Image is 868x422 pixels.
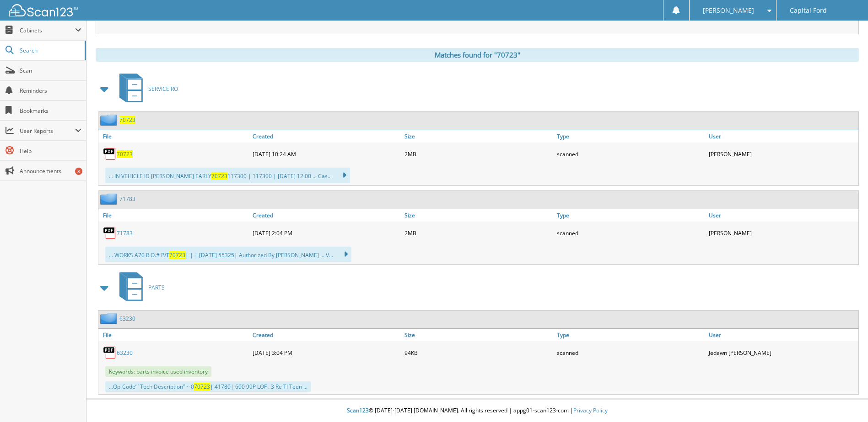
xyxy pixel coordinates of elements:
span: 70723 [169,251,185,259]
a: Size [402,209,554,222]
a: File [98,329,250,341]
a: 63230 [117,349,133,357]
a: User [706,130,858,142]
a: File [98,130,250,142]
span: Announcements [20,167,81,175]
img: folder2.png [100,114,119,126]
a: Size [402,130,554,142]
span: Reminders [20,87,81,95]
a: Type [555,130,706,142]
span: Help [20,147,81,155]
div: 8 [75,168,82,175]
div: ... WORKS A70 R.O.# P/T | | | [DATE] 55325| Authorized By [PERSON_NAME] ... V... [105,247,351,262]
span: Bookmarks [20,107,81,115]
a: File [98,209,250,222]
div: scanned [555,224,706,242]
a: User [706,329,858,341]
a: Type [555,329,706,341]
a: Size [402,329,554,341]
div: ...Op-Code’ ’ Tech Description” ~ 0 | 41780| 600 99P LOF . 3 Re TI Teen ... [105,381,311,392]
span: User Reports [20,127,75,135]
div: [PERSON_NAME] [706,224,858,242]
div: © [DATE]-[DATE] [DOMAIN_NAME]. All rights reserved | appg01-scan123-com | [86,400,868,422]
div: scanned [555,145,706,163]
a: 71783 [117,229,133,237]
span: Search [20,47,80,54]
a: Privacy Policy [573,406,608,414]
a: User [706,209,858,222]
span: [PERSON_NAME] [703,8,754,13]
span: 70723 [211,172,227,180]
img: PDF.png [103,346,117,359]
img: PDF.png [103,147,117,161]
div: 94KB [402,343,554,362]
div: Jedawn [PERSON_NAME] [706,343,858,362]
img: scan123-logo-white.svg [9,4,78,16]
span: SERVICE RO [148,85,178,93]
div: [DATE] 10:24 AM [250,145,402,163]
a: 71783 [119,195,135,203]
div: Matches found for "70723" [96,48,859,62]
img: folder2.png [100,193,119,205]
span: 70723 [194,383,210,390]
a: Created [250,329,402,341]
a: SERVICE RO [114,71,178,107]
a: 70723 [117,150,133,158]
div: scanned [555,343,706,362]
span: Keywords: parts invoice used inventory [105,366,211,377]
a: Type [555,209,706,222]
img: PDF.png [103,226,117,240]
div: ... IN VEHICLE ID [PERSON_NAME] EARLY 117300 | 117300 | [DATE] 12:00 ... Cas... [105,168,350,183]
div: 2MB [402,224,554,242]
img: folder2.png [100,313,119,324]
span: Scan [20,67,81,74]
a: 70723 [119,116,135,124]
div: [DATE] 3:04 PM [250,343,402,362]
a: 63230 [119,315,135,322]
div: [PERSON_NAME] [706,145,858,163]
span: Capital Ford [790,8,827,13]
span: Cabinets [20,26,75,34]
span: Scan123 [347,406,369,414]
div: [DATE] 2:04 PM [250,224,402,242]
span: PARTS [148,284,165,291]
a: Created [250,209,402,222]
a: Created [250,130,402,142]
a: PARTS [114,269,165,306]
div: 2MB [402,145,554,163]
